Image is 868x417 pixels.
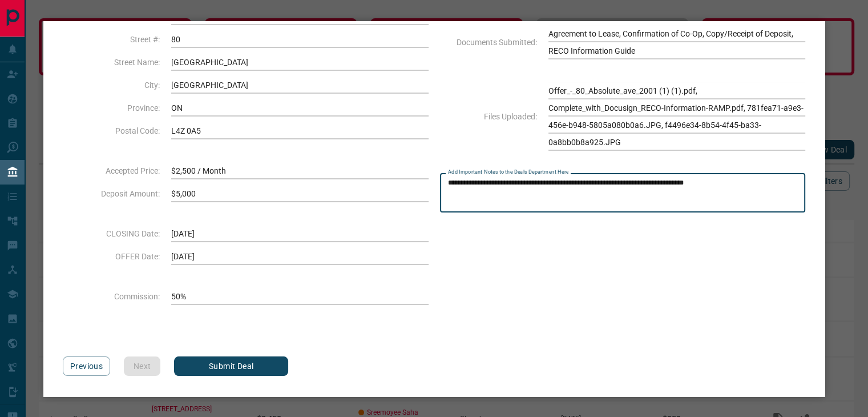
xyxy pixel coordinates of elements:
[171,288,428,305] span: 50%
[440,38,537,47] span: Documents Submitted
[63,166,160,175] span: Accepted Price
[171,162,428,179] span: $2,500 / Month
[548,25,805,59] span: Agreement to Lease, Confirmation of Co-Op, Copy/Receipt of Deposit, RECO Information Guide
[63,81,160,90] span: City
[171,122,428,139] span: L4Z 0A5
[63,58,160,67] span: Street Name
[171,99,428,117] span: ON
[171,77,428,94] span: [GEOGRAPHIC_DATA]
[63,35,160,44] span: Street #
[63,292,160,301] span: Commission
[63,229,160,238] span: CLOSING Date
[171,54,428,71] span: [GEOGRAPHIC_DATA]
[63,252,160,261] span: OFFER Date
[448,169,568,176] label: Add Important Notes to the Deals Department Here
[171,185,428,202] span: $5,000
[174,356,288,376] button: Submit Deal
[63,189,160,198] span: Deposit Amount
[171,31,428,48] span: 80
[171,225,428,242] span: [DATE]
[63,103,160,113] span: Province
[63,356,110,376] button: Previous
[440,112,537,121] span: Files Uploaded
[63,126,160,135] span: Postal Code
[171,248,428,265] span: [DATE]
[548,82,805,151] span: Offer_-_80_Absolute_ave_2001 (1) (1).pdf, Complete_with_Docusign_RECO-Information-RAMP.pdf, 781fe...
